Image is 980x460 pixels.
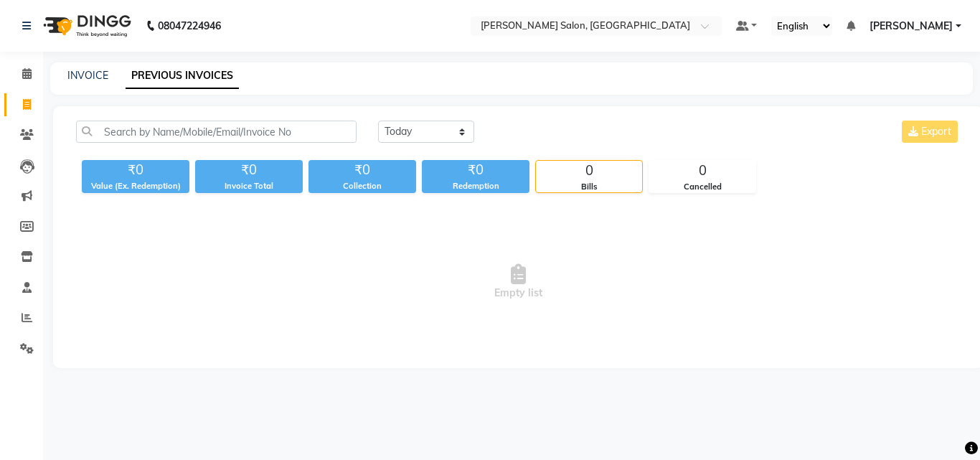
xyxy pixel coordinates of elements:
div: ₹0 [82,160,189,180]
div: 0 [536,161,642,181]
div: Cancelled [649,181,755,193]
div: Invoice Total [195,180,303,192]
a: PREVIOUS INVOICES [126,63,239,89]
div: ₹0 [422,160,529,180]
div: Bills [536,181,642,193]
img: logo [37,6,135,46]
span: [PERSON_NAME] [870,19,953,34]
a: INVOICE [67,69,108,82]
b: 08047224946 [158,6,221,46]
div: Collection [308,180,416,192]
span: Empty list [76,210,961,354]
input: Search by Name/Mobile/Email/Invoice No [76,121,357,143]
div: ₹0 [308,160,416,180]
div: 0 [649,161,755,181]
div: Redemption [422,180,529,192]
div: ₹0 [195,160,303,180]
div: Value (Ex. Redemption) [82,180,189,192]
